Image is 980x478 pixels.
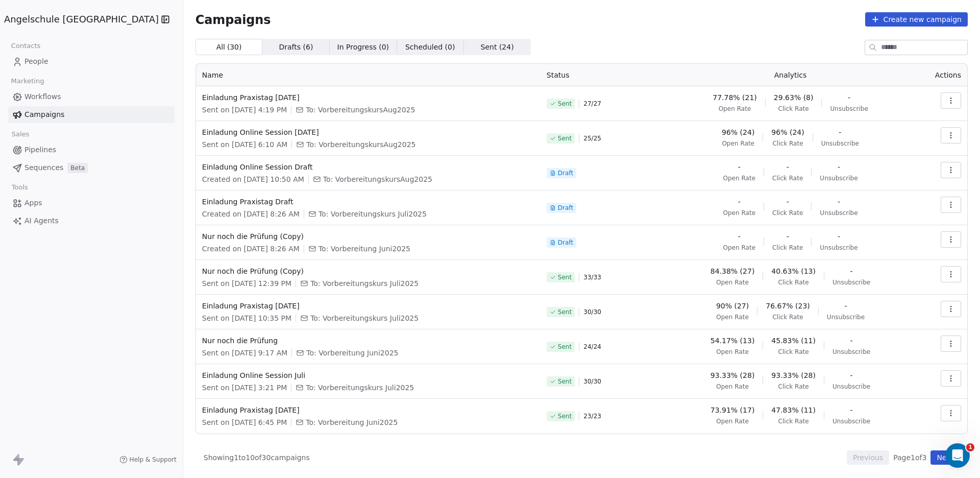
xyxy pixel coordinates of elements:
[202,405,534,415] span: Einladung Praxistag [DATE]
[583,134,601,142] span: 25 / 25
[310,278,419,289] span: To: Vorbereitungskurs Juli2025
[8,159,175,176] a: SequencesBeta
[583,412,601,420] span: 23 / 23
[893,452,926,463] span: Page 1 of 3
[8,53,175,70] a: People
[850,405,853,415] span: -
[913,64,967,86] th: Actions
[771,336,816,346] span: 45.83% (11)
[771,266,816,276] span: 40.63% (13)
[306,105,415,115] span: To: VorbereitungskursAug2025
[24,91,61,102] span: Workflows
[337,42,389,53] span: In Progress ( 0 )
[832,348,870,356] span: Unsubscribe
[558,100,572,108] span: Sent
[832,278,870,286] span: Unsubscribe
[723,174,755,182] span: Open Rate
[202,383,287,393] span: Sent on [DATE] 3:21 PM
[716,417,749,425] span: Open Rate
[772,139,803,148] span: Click Rate
[558,169,573,177] span: Draft
[558,134,572,142] span: Sent
[130,456,177,464] span: Help & Support
[787,231,789,242] span: -
[202,348,288,358] span: Sent on [DATE] 9:17 AM
[7,38,45,54] span: Contacts
[716,301,749,311] span: 90% (27)
[716,383,749,391] span: Open Rate
[202,231,534,242] span: Nur noch die Prüfung (Copy)
[583,273,601,281] span: 33 / 33
[945,443,970,468] iframe: Intercom live chat
[558,412,572,420] span: Sent
[558,343,572,351] span: Sent
[787,197,789,207] span: -
[723,209,755,217] span: Open Rate
[202,197,534,207] span: Einladung Praxistag Draft
[7,180,32,195] span: Tools
[202,417,287,427] span: Sent on [DATE] 6:45 PM
[202,139,288,150] span: Sent on [DATE] 6:10 AM
[821,139,859,148] span: Unsubscribe
[558,377,572,386] span: Sent
[832,383,870,391] span: Unsubscribe
[716,348,749,356] span: Open Rate
[832,417,870,425] span: Unsubscribe
[202,336,534,346] span: Nur noch die Prüfung
[405,42,455,53] span: Scheduled ( 0 )
[558,273,572,281] span: Sent
[8,141,175,158] a: Pipelines
[8,106,175,123] a: Campaigns
[710,336,755,346] span: 54.17% (13)
[787,162,789,172] span: -
[848,92,850,103] span: -
[719,105,751,113] span: Open Rate
[772,244,803,252] span: Click Rate
[778,348,809,356] span: Click Rate
[4,13,159,26] span: Angelschule [GEOGRAPHIC_DATA]
[279,42,313,53] span: Drafts ( 6 )
[771,405,816,415] span: 47.83% (11)
[318,209,427,219] span: To: Vorbereitungskurs Juli2025
[839,127,841,137] span: -
[778,417,809,425] span: Click Rate
[772,209,803,217] span: Click Rate
[196,64,541,86] th: Name
[850,336,853,346] span: -
[306,383,414,393] span: To: Vorbereitungskurs Juli2025
[24,198,42,208] span: Apps
[766,301,810,311] span: 76.67% (23)
[772,313,803,321] span: Click Rate
[67,163,88,173] span: Beta
[865,12,968,27] button: Create new campaign
[738,162,741,172] span: -
[12,11,145,28] button: Angelschule [GEOGRAPHIC_DATA]
[738,231,741,242] span: -
[481,42,514,53] span: Sent ( 24 )
[838,197,840,207] span: -
[202,92,534,103] span: Einladung Praxistag [DATE]
[847,450,889,465] button: Previous
[710,405,755,415] span: 73.91% (17)
[202,244,300,254] span: Created on [DATE] 8:26 AM
[930,450,960,465] button: Next
[830,105,868,113] span: Unsubscribe
[771,370,816,380] span: 93.33% (28)
[778,105,809,113] span: Click Rate
[306,348,398,358] span: To: Vorbereitung Juni2025
[310,313,419,323] span: To: Vorbereitungskurs Juli2025
[844,301,847,311] span: -
[820,244,857,252] span: Unsubscribe
[583,377,601,386] span: 30 / 30
[202,162,534,172] span: Einladung Online Session Draft
[8,195,175,211] a: Apps
[713,92,757,103] span: 77.78% (21)
[558,308,572,316] span: Sent
[838,162,840,172] span: -
[306,417,398,427] span: To: Vorbereitung Juni2025
[202,174,304,184] span: Created on [DATE] 10:50 AM
[716,278,749,286] span: Open Rate
[119,456,177,464] a: Help & Support
[774,92,814,103] span: 29.63% (8)
[668,64,913,86] th: Analytics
